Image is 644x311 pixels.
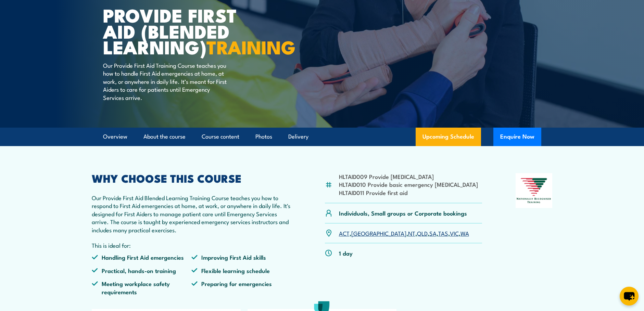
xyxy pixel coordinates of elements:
a: TAS [438,229,448,237]
button: chat-button [620,287,639,306]
button: Enquire Now [493,128,541,146]
img: Nationally Recognised Training logo. [516,173,553,208]
p: , , , , , , , [339,229,469,237]
a: ACT [339,229,350,237]
a: VIC [450,229,459,237]
h1: Provide First Aid (Blended Learning) [103,7,272,55]
p: Our Provide First Aid Blended Learning Training Course teaches you how to respond to First Aid em... [92,194,292,234]
p: 1 day [339,249,353,257]
li: Flexible learning schedule [191,267,291,274]
a: SA [429,229,437,237]
a: NT [408,229,415,237]
li: HLTAID010 Provide basic emergency [MEDICAL_DATA] [339,180,478,188]
a: Overview [103,128,127,146]
h2: WHY CHOOSE THIS COURSE [92,173,292,183]
a: About the course [143,128,186,146]
p: Individuals, Small groups or Corporate bookings [339,209,467,217]
a: Upcoming Schedule [416,128,481,146]
li: HLTAID011 Provide first aid [339,189,478,196]
li: Improving First Aid skills [191,253,291,261]
p: This is ideal for: [92,241,292,249]
a: [GEOGRAPHIC_DATA] [351,229,406,237]
li: HLTAID009 Provide [MEDICAL_DATA] [339,172,478,180]
li: Practical, hands-on training [92,267,192,274]
p: Our Provide First Aid Training Course teaches you how to handle First Aid emergencies at home, at... [103,61,228,101]
li: Meeting workplace safety requirements [92,280,192,296]
a: Course content [202,128,239,146]
strong: TRAINING [206,32,295,61]
a: QLD [417,229,428,237]
a: Photos [255,128,272,146]
li: Preparing for emergencies [191,280,291,296]
a: WA [460,229,469,237]
li: Handling First Aid emergencies [92,253,192,261]
a: Delivery [288,128,308,146]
